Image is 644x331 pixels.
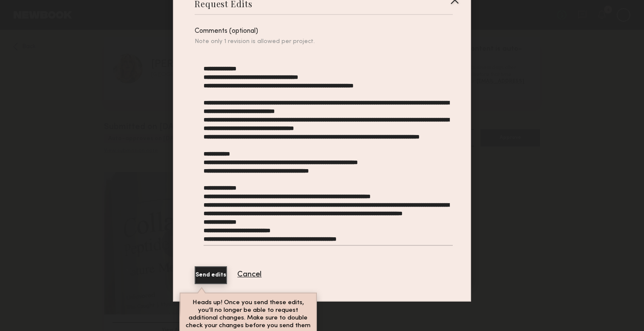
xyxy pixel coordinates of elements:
[195,28,453,35] div: Comments (optional)
[195,266,227,284] button: Send edits
[186,299,310,329] p: Heads up! Once you send these edits, you’ll no longer be able to request additional changes. Make...
[237,271,262,279] button: Cancel
[195,38,453,46] div: Note only 1 revision is allowed per project.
